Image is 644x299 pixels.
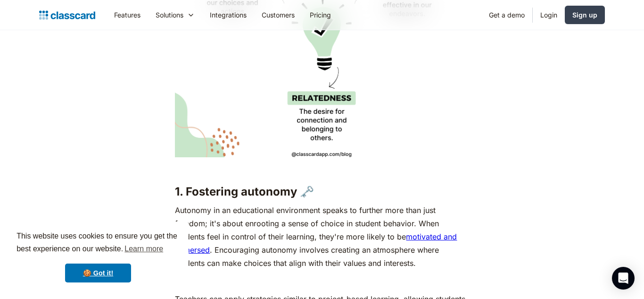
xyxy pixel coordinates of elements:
[175,185,469,199] h3: 1. Fostering autonomy 🗝️
[156,10,183,20] div: Solutions
[481,4,532,26] a: Get a demo
[175,274,469,288] p: ‍
[572,10,597,20] div: Sign up
[148,4,202,26] div: Solutions
[39,9,95,22] a: home
[565,6,605,24] a: Sign up
[107,4,148,26] a: Features
[175,204,469,270] p: Autonomy in an educational environment speaks to further more than just freedom; it's about enroo...
[202,4,254,26] a: Integrations
[123,242,165,256] a: learn more about cookies
[65,264,131,282] a: dismiss cookie message
[302,4,339,26] a: Pricing
[175,162,469,175] p: ‍
[612,267,635,290] div: Open Intercom Messenger
[8,222,189,291] div: cookieconsent
[17,231,180,256] span: This website uses cookies to ensure you get the best experience on our website.
[254,4,302,26] a: Customers
[533,4,565,26] a: Login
